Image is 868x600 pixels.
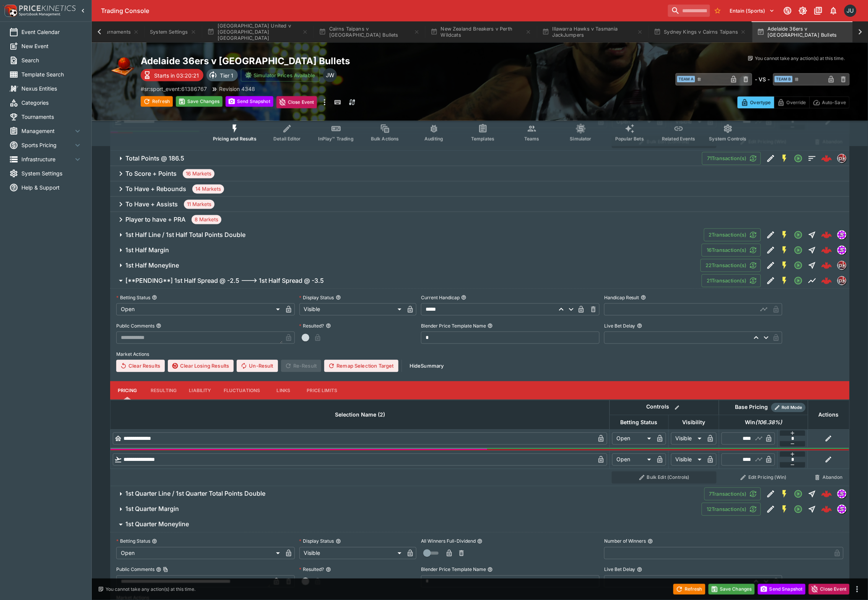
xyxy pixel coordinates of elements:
div: f9b319d6-34c6-4559-afd9-b980f55dac83 [821,153,832,164]
button: 1st Quarter Margin [110,502,702,517]
p: Blender Price Template Name [421,566,486,573]
h6: To Score + Points [125,170,177,178]
button: Line [805,274,819,288]
div: Show/hide Price Roll mode configuration. [771,403,806,412]
button: Open [792,259,805,272]
button: Edit Detail [764,274,778,288]
button: Bulk edit [672,403,682,413]
button: Resulted? [326,567,331,572]
button: Public Comments [156,323,161,329]
button: Straight [805,243,819,257]
button: more [853,585,862,594]
button: Illawarra Hawks v Tasmania JackJumpers [538,21,648,43]
button: 12Transaction(s) [702,503,761,516]
button: Live Bet Delay [637,567,642,572]
div: Visible [299,547,405,559]
span: InPlay™ Trading [319,136,354,142]
button: Resulting [145,381,183,400]
img: logo-cerberus--red.svg [821,276,832,286]
button: Open [792,228,805,242]
button: Betting Status [152,539,157,544]
div: Start From [738,97,850,109]
p: Resulted? [299,323,324,329]
button: 1st Half Moneyline [110,258,701,273]
span: Management [21,127,73,135]
button: SGM Enabled [778,243,792,257]
button: Straight [805,503,819,516]
button: Notifications [827,4,840,18]
button: Edit Pricing (Win) [721,472,806,484]
em: ( 106.38 %) [755,418,782,427]
button: Blender Price Template Name [488,567,493,572]
div: Trading Console [101,7,665,15]
button: SGM Enabled [778,259,792,272]
button: Adelaide 36ers v [GEOGRAPHIC_DATA] Bullets [753,21,863,43]
span: Roll Mode [779,405,806,411]
a: 212f49c2-18c2-4db5-a142-06e51ab46eb6 [819,227,834,243]
p: Live Bet Delay [604,323,636,329]
button: New Zealand Breakers v Perth Wildcats [426,21,536,43]
div: Base Pricing [732,403,771,412]
button: Refresh [141,96,173,107]
th: Actions [808,400,849,430]
p: Number of Winners [604,538,646,545]
img: simulator [838,231,846,239]
span: Infrastructure [21,155,73,163]
button: Edit Detail [764,228,778,242]
p: Handicap Result [604,295,639,301]
div: 212f49c2-18c2-4db5-a142-06e51ab46eb6 [821,230,832,240]
button: Bulk Edit (Controls) [612,472,717,484]
div: simulator [837,490,847,499]
button: 71Transaction(s) [702,152,761,165]
button: Connected to PK [781,4,795,18]
button: No Bookmarks [712,5,724,17]
button: 16Transaction(s) [702,244,761,257]
button: Edit Detail [764,152,778,165]
svg: Open [794,230,803,240]
a: 96297825-9447-4a93-9d62-b70b10f66aac [819,486,834,502]
button: Edit Detail [764,259,778,272]
h6: 1st Half Margin [125,246,169,255]
a: c43619d5-ca18-4920-846a-baf375813e58 [819,243,834,258]
button: Clear Losing Results [168,360,234,372]
button: Refresh [673,584,705,595]
button: Documentation [811,4,825,18]
button: Straight [805,259,819,272]
button: 21Transaction(s) [702,274,761,287]
button: Live Bet Delay [637,323,642,329]
button: Close Event [276,96,317,109]
p: Override [787,99,806,107]
button: SGM Enabled [778,228,792,242]
div: Open [612,433,654,445]
img: simulator [838,490,846,498]
button: Fluctuations [218,381,267,400]
button: HideSummary [405,360,449,372]
div: Visible [671,454,704,466]
button: 1st Half Margin [110,243,702,258]
span: Selection Name (2) [327,410,393,420]
button: Open [792,243,805,257]
button: 2Transaction(s) [704,229,761,242]
div: pricekinetics [837,276,847,285]
button: 22Transaction(s) [701,259,761,272]
button: Edit Detail [764,487,778,501]
svg: Open [794,276,803,285]
p: Starts in 03:20:21 [154,71,199,79]
button: Public CommentsCopy To Clipboard [156,567,161,572]
button: Un-Result [237,360,278,372]
button: Handicap Result [641,295,646,300]
svg: Open [794,490,803,499]
button: Straight [805,487,819,501]
p: Revision 4348 [219,85,255,93]
p: Betting Status [116,295,150,301]
span: Tournaments [21,113,82,121]
span: Template Search [21,70,82,78]
button: Links [267,381,301,400]
span: Help & Support [21,183,82,191]
button: Open [792,487,805,501]
button: Justin.Walsh [842,2,859,19]
img: pricekinetics [838,154,846,163]
svg: Open [794,154,803,163]
p: Public Comments [116,566,154,573]
button: Clear Results [116,360,165,372]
